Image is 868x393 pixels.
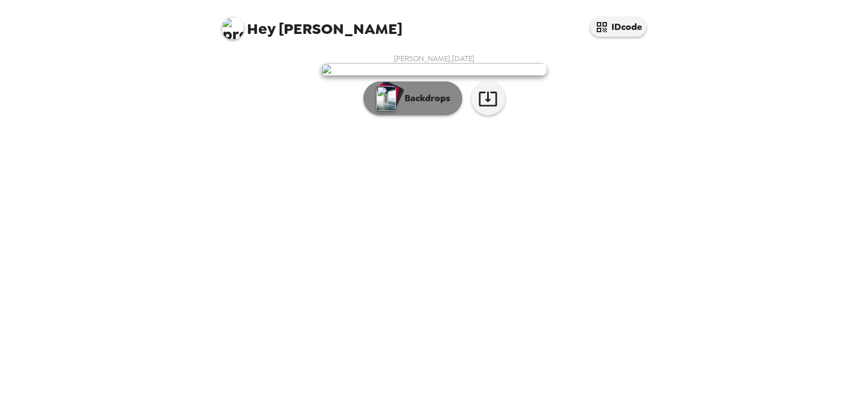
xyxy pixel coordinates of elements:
[590,17,646,37] button: IDcode
[247,19,275,39] span: Hey
[399,92,450,105] p: Backdrops
[394,54,475,63] span: [PERSON_NAME] , [DATE]
[363,81,462,115] button: Backdrops
[222,17,244,40] img: profile pic
[222,11,402,37] span: [PERSON_NAME]
[321,63,547,76] img: user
